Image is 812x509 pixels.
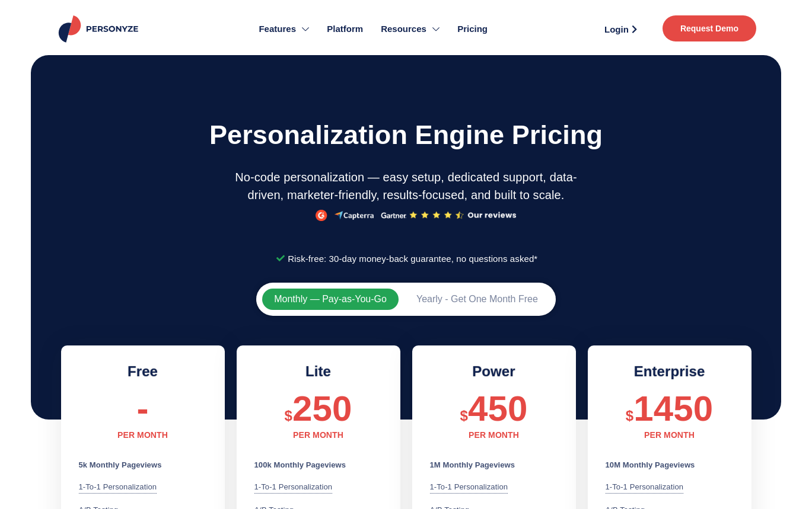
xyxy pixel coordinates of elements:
div: 1-to-1 Personalization [606,481,684,494]
b: 100k Monthly Pageviews [254,460,346,469]
a: Features [250,6,318,52]
h1: Personalization engine pricing [34,113,778,156]
p: No-code personalization — easy setup, dedicated support, data-driven, marketer-friendly, results-... [233,168,579,204]
img: Personyze logo [56,15,144,43]
button: Monthly — Pay-as-You-Go [262,289,399,310]
div: 1-to-1 Personalization [79,481,157,494]
div: 1-to-1 Personalization [430,481,508,494]
b: 5k Monthly Pageviews [79,460,162,469]
a: Request Demo [663,15,756,41]
span: Request Demo [680,24,738,33]
b: 1M Monthly Pageviews [430,460,515,469]
span: - [136,389,148,428]
a: Platform [318,6,372,52]
h2: Power [430,363,558,380]
h2: Enterprise [606,363,734,380]
span: $ [626,408,633,424]
span: Features [259,23,296,36]
span: Platform [327,23,363,36]
div: 1-to-1 Personalization [254,481,333,494]
h2: Free [79,363,207,380]
span: Login [604,25,629,34]
span: Risk-free: 30-day money-back guarantee, no questions asked* [285,249,537,268]
b: 10M Monthly Pageviews [606,460,695,469]
span: $ [285,408,292,424]
span: Monthly — Pay-as-You-Go [274,294,387,304]
a: Pricing [448,6,496,52]
span: Pricing [457,23,488,36]
span: Yearly - Get One Month Free [416,294,538,304]
span: 250 [292,389,352,428]
span: $ [460,408,468,424]
a: Resources [372,6,448,52]
span: Resources [381,23,426,36]
a: Login [591,20,651,38]
span: 1450 [633,389,713,428]
span: 450 [468,389,527,428]
button: Yearly - Get One Month Free [405,289,550,310]
h2: Lite [254,363,383,380]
